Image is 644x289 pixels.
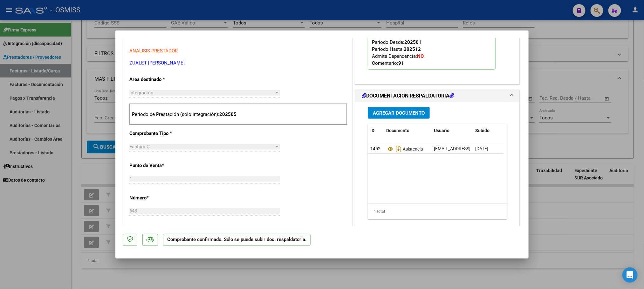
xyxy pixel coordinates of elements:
[475,146,488,151] span: [DATE]
[129,144,150,150] span: Factura C
[404,39,421,45] strong: 202501
[368,107,430,119] button: Agregar Documento
[372,60,404,66] span: Comentario:
[355,102,519,234] div: DOCUMENTACIÓN RESPALDATORIA
[394,144,403,154] i: Descargar documento
[129,76,195,83] p: Area destinado *
[129,130,195,137] p: Comprobante Tipo *
[129,59,347,67] p: ZUALET [PERSON_NAME]
[132,111,345,118] p: Período de Prestación (sólo integración):
[386,146,423,151] span: Asistencia
[398,60,404,66] strong: 91
[373,110,425,116] span: Agregar Documento
[475,128,490,133] span: Subido
[370,128,374,133] span: ID
[431,124,473,138] datatable-header-cell: Usuario
[622,267,638,283] div: Open Intercom Messenger
[129,48,178,54] span: ANALISIS PRESTADOR
[129,194,195,202] p: Número
[417,53,424,59] strong: NO
[473,124,504,138] datatable-header-cell: Subido
[129,162,195,169] p: Punto de Venta
[368,204,507,219] div: 1 total
[404,46,421,52] strong: 202512
[355,90,519,102] mat-expansion-panel-header: DOCUMENTACIÓN RESPALDATORIA
[129,90,153,96] span: Integración
[370,146,386,151] span: 145206
[434,146,542,151] span: [EMAIL_ADDRESS][DOMAIN_NAME] - [PERSON_NAME]
[163,234,311,246] p: Comprobante confirmado. Sólo se puede subir doc. respaldatoria.
[384,124,431,138] datatable-header-cell: Documento
[368,124,384,138] datatable-header-cell: ID
[219,111,236,117] strong: 202505
[362,92,454,100] h1: DOCUMENTACIÓN RESPALDATORIA
[386,128,409,133] span: Documento
[434,128,449,133] span: Usuario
